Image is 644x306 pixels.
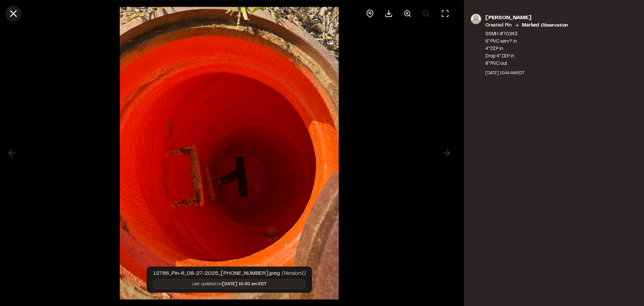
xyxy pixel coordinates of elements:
[362,5,378,21] div: View pin on map
[485,21,512,29] p: Created Pin
[522,21,568,29] p: Marked
[485,70,568,76] div: [DATE] 10:44 AM EDT
[471,13,481,24] img: photo
[5,5,21,21] button: Close modal
[485,30,568,67] p: SSMH #70243 6” PVC serv? in 4” DIP in Drop 4” DIP in 8” PVC out
[540,23,568,27] em: observation
[399,5,416,21] button: Zoom in
[485,13,568,21] p: [PERSON_NAME]
[437,5,453,21] button: Toggle Fullscreen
